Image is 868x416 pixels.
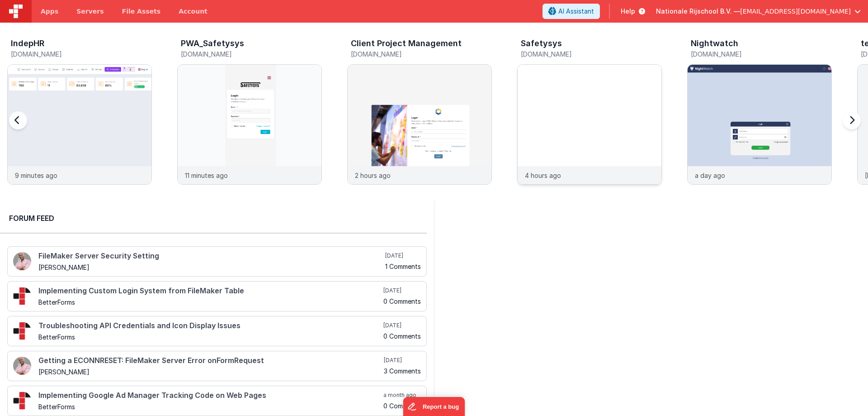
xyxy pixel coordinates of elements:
[9,213,418,224] h2: Forum Feed
[13,357,31,375] img: 411_2.png
[383,322,421,329] h5: [DATE]
[13,287,31,305] img: 295_2.png
[383,298,421,305] h5: 0 Comments
[621,7,635,16] span: Help
[385,263,421,270] h5: 1 Comments
[7,246,427,277] a: FileMaker Server Security Setting [PERSON_NAME] [DATE] 1 Comments
[185,171,228,180] p: 11 minutes ago
[525,171,561,180] p: 4 hours ago
[76,7,104,16] span: Servers
[13,392,31,410] img: 295_2.png
[355,171,391,180] p: 2 hours ago
[384,357,421,364] h5: [DATE]
[383,333,421,339] h5: 0 Comments
[122,7,161,16] span: File Assets
[38,299,382,306] h5: BetterForms
[38,287,382,295] h4: Implementing Custom Login System from FileMaker Table
[181,51,322,57] h5: [DOMAIN_NAME]
[38,334,382,340] h5: BetterForms
[11,39,44,48] h3: IndepHR
[38,403,382,410] h5: BetterForms
[656,7,861,16] button: Nationale Rijschool B.V. — [EMAIL_ADDRESS][DOMAIN_NAME]
[181,39,244,48] h3: PWA_Safetysys
[38,392,382,400] h4: Implementing Google Ad Manager Tracking Code on Web Pages
[691,51,832,57] h5: [DOMAIN_NAME]
[542,4,600,19] button: AI Assistant
[558,7,594,16] span: AI Assistant
[383,287,421,294] h5: [DATE]
[13,252,31,270] img: 411_2.png
[41,7,58,16] span: Apps
[384,368,421,374] h5: 3 Comments
[38,368,382,375] h5: [PERSON_NAME]
[656,7,740,16] span: Nationale Rijschool B.V. —
[38,357,382,365] h4: Getting a ECONNRESET: FileMaker Server Error onFormRequest
[695,171,725,180] p: a day ago
[383,392,421,399] h5: a month ago
[521,51,662,57] h5: [DOMAIN_NAME]
[38,322,382,330] h4: Troubleshooting API Credentials and Icon Display Issues
[11,51,152,57] h5: [DOMAIN_NAME]
[38,264,383,271] h5: [PERSON_NAME]
[385,252,421,259] h5: [DATE]
[38,252,383,260] h4: FileMaker Server Security Setting
[383,402,421,409] h5: 0 Comments
[521,39,562,48] h3: Safetysys
[7,386,427,416] a: Implementing Google Ad Manager Tracking Code on Web Pages BetterForms a month ago 0 Comments
[7,316,427,346] a: Troubleshooting API Credentials and Icon Display Issues BetterForms [DATE] 0 Comments
[7,351,427,381] a: Getting a ECONNRESET: FileMaker Server Error onFormRequest [PERSON_NAME] [DATE] 3 Comments
[351,51,492,57] h5: [DOMAIN_NAME]
[740,7,851,16] span: [EMAIL_ADDRESS][DOMAIN_NAME]
[7,281,427,311] a: Implementing Custom Login System from FileMaker Table BetterForms [DATE] 0 Comments
[691,39,738,48] h3: Nightwatch
[13,322,31,340] img: 295_2.png
[403,397,465,416] iframe: Marker.io feedback button
[351,39,462,48] h3: Client Project Management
